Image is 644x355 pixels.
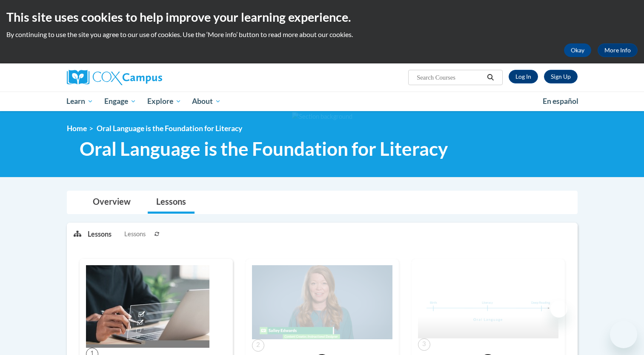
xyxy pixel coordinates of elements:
img: Course Image [252,265,392,339]
img: Course Image [86,265,209,348]
span: En español [543,97,578,106]
h2: This site uses cookies to help improve your learning experience. [6,9,638,26]
div: Main menu [54,92,590,111]
button: Search [484,72,497,83]
span: 3 [418,338,430,351]
span: Oral Language is the Foundation for Literacy [80,137,448,160]
span: Oral Language is the Foundation for Literacy [97,124,242,133]
span: Lessons [124,229,146,239]
img: Cox Campus [67,70,162,85]
span: Learn [66,96,93,106]
button: Okay [564,43,591,57]
span: About [192,96,221,106]
a: Engage [99,92,142,111]
img: Course Image [418,265,558,338]
input: Search Courses [416,72,484,83]
img: Section background [292,112,352,121]
span: Explore [147,96,181,106]
p: By continuing to use the site you agree to our use of cookies. Use the ‘More info’ button to read... [6,30,638,39]
span: 2 [252,339,264,352]
a: Home [67,124,87,133]
a: Log In [509,70,538,83]
a: Register [544,70,578,83]
a: More Info [598,43,638,57]
a: Explore [142,92,187,111]
a: Cox Campus [67,70,229,85]
iframe: Button to launch messaging window [610,321,637,348]
iframe: Close message [550,301,567,318]
a: About [186,92,226,111]
span: Engage [104,96,136,106]
a: Overview [84,191,139,214]
a: Learn [61,92,99,111]
a: En español [537,92,584,110]
a: Lessons [148,191,195,214]
p: Lessons [88,229,112,239]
